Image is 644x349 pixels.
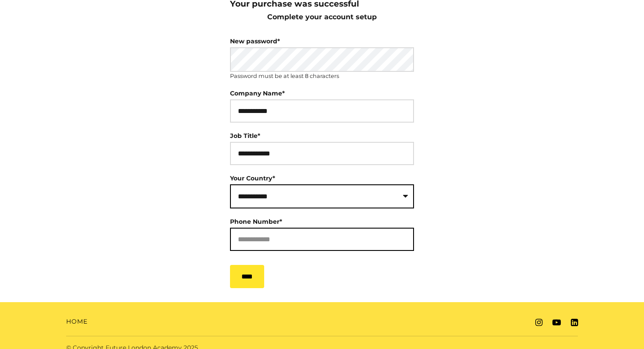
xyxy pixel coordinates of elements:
label: Your Country* [230,174,275,182]
label: Phone Number* [230,215,282,228]
small: Password must be at least 8 characters [230,72,339,80]
a: Home [66,317,88,326]
label: New password* [230,35,280,47]
label: Company Name* [230,87,285,99]
label: Job Title* [230,130,260,142]
h4: Complete your account setup [248,13,396,21]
